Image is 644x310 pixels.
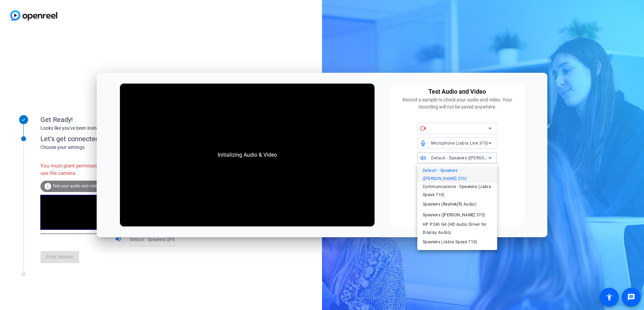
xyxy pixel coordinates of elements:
[423,211,485,219] span: Speakers ([PERSON_NAME] 370)
[423,183,492,199] span: Communications - Speakers (Jabra Speak 710)
[423,200,476,208] span: Speakers (Realtek(R) Audio)
[423,220,492,237] span: HP P24h G4 (HD Audio Driver for Display Audio)
[423,238,477,246] span: Speakers (Jabra Speak 710)
[423,166,492,183] span: Default - Speakers ([PERSON_NAME] 370)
